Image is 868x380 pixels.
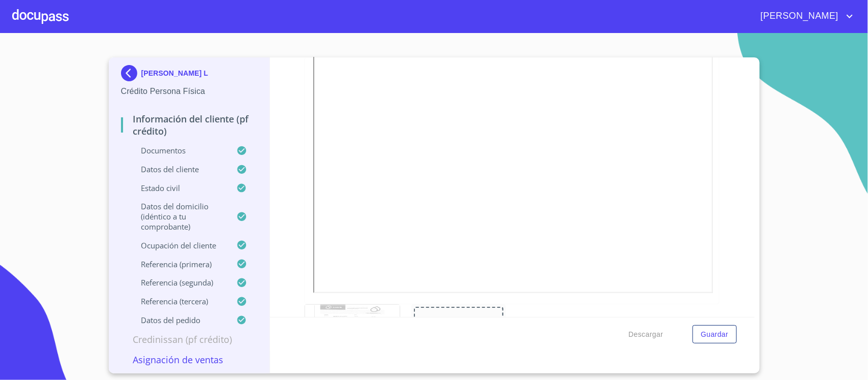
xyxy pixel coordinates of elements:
[693,325,736,344] button: Guardar
[121,65,258,85] div: [PERSON_NAME] L
[121,201,237,232] p: Datos del domicilio (idéntico a tu comprobante)
[753,8,856,24] button: account of current user
[121,259,237,269] p: Referencia (primera)
[121,85,258,98] p: Crédito Persona Física
[121,277,237,288] p: Referencia (segunda)
[121,183,237,193] p: Estado Civil
[121,240,237,250] p: Ocupación del Cliente
[121,333,258,345] p: Credinissan (PF crédito)
[624,325,667,344] button: Descargar
[701,328,728,341] span: Guardar
[121,65,141,81] img: Docupass spot blue
[121,354,258,366] p: Asignación de Ventas
[753,8,844,24] span: [PERSON_NAME]
[121,164,237,174] p: Datos del cliente
[628,328,663,341] span: Descargar
[141,69,208,77] p: [PERSON_NAME] L
[121,113,258,137] p: Información del cliente (PF crédito)
[121,315,237,325] p: Datos del pedido
[121,145,237,155] p: Documentos
[313,20,713,293] iframe: Comprobante de Domicilio
[121,296,237,306] p: Referencia (tercera)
